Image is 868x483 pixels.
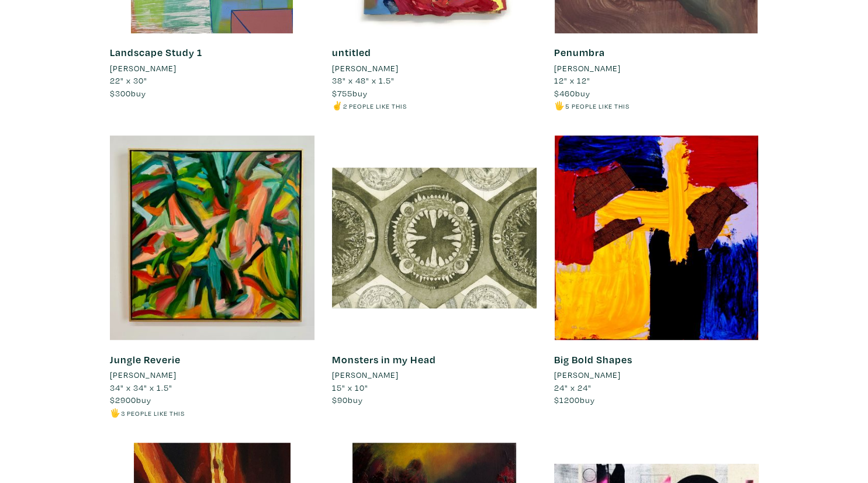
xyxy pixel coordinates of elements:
li: 🖐️ [110,406,314,419]
a: [PERSON_NAME] [110,62,314,75]
small: 3 people like this [121,409,185,418]
a: Big Bold Shapes [554,353,632,366]
span: $1200 [554,394,580,405]
span: 12" x 12" [554,75,590,86]
span: $755 [332,88,352,99]
li: [PERSON_NAME] [554,62,621,75]
span: $2900 [110,394,136,405]
span: buy [554,88,590,99]
span: $460 [554,88,575,99]
span: 24" x 24" [554,382,592,393]
span: buy [332,394,363,405]
li: [PERSON_NAME] [554,369,621,381]
span: 15" x 10" [332,382,368,393]
span: buy [332,88,368,99]
span: 22" x 30" [110,75,147,86]
a: [PERSON_NAME] [554,62,759,75]
span: buy [110,394,151,405]
span: $300 [110,88,131,99]
a: Monsters in my Head [332,353,436,366]
li: ✌️ [332,99,537,112]
small: 5 people like this [565,102,630,110]
a: [PERSON_NAME] [332,369,537,381]
a: Landscape Study 1 [110,46,202,59]
span: buy [554,394,595,405]
a: [PERSON_NAME] [110,369,314,381]
span: 38" x 48" x 1.5" [332,75,395,86]
span: buy [110,88,146,99]
span: 34" x 34" x 1.5" [110,382,172,393]
li: [PERSON_NAME] [332,62,399,75]
a: Penumbra [554,46,605,59]
li: [PERSON_NAME] [110,369,177,381]
a: untitled [332,46,371,59]
small: 2 people like this [343,102,407,110]
a: [PERSON_NAME] [332,62,537,75]
li: 🖐️ [554,99,759,112]
li: [PERSON_NAME] [110,62,177,75]
a: [PERSON_NAME] [554,369,759,381]
a: Jungle Reverie [110,353,181,366]
span: $90 [332,394,348,405]
li: [PERSON_NAME] [332,369,399,381]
